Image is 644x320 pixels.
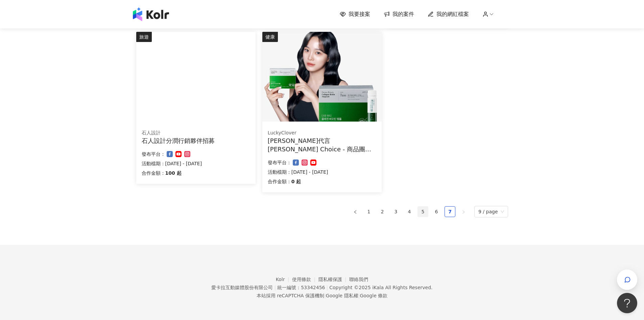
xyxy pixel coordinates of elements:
span: | [358,293,360,298]
span: | [324,293,326,298]
img: 石人設計行李箱 [136,32,256,122]
p: 100 起 [165,169,182,177]
button: right [458,206,469,217]
div: LuckyClover [268,130,376,136]
span: 我的網紅檔案 [436,10,469,18]
a: Kolr [276,277,292,282]
a: 使用條款 [292,277,318,282]
div: 愛卡拉互動媒體股份有限公司 [211,285,273,290]
a: 我的網紅檔案 [428,10,469,18]
li: Previous Page [350,206,361,217]
img: 韓國健康食品功能性膠原蛋白 [262,32,382,122]
a: 我的案件 [384,10,414,18]
a: 6 [431,207,442,217]
div: 旅遊 [136,32,152,42]
span: | [274,285,276,290]
span: 我要接案 [349,10,370,18]
a: Google 隱私權 [326,293,358,298]
span: 本站採用 reCAPTCHA 保護機制 [257,292,387,300]
img: logo [133,7,169,21]
div: 健康 [262,32,278,42]
div: Copyright © 2025 All Rights Reserved. [329,285,432,290]
div: 石人設計分潤行銷夥伴招募 [142,136,250,145]
div: 統一編號：53342456 [277,285,325,290]
a: 2 [377,207,387,217]
p: 活動檔期：[DATE] - [DATE] [142,159,250,168]
a: 隱私權保護 [318,277,350,282]
span: 我的案件 [392,10,414,18]
a: Google 條款 [360,293,387,298]
p: 發布平台： [268,158,291,167]
a: 3 [391,207,401,217]
li: Next Page [458,206,469,217]
p: 活動檔期：[DATE] - [DATE] [268,168,376,176]
p: 合作金額： [268,177,291,186]
a: 1 [364,207,374,217]
button: left [350,206,361,217]
span: right [461,210,466,214]
a: 我要接案 [340,10,370,18]
span: left [353,210,357,214]
span: 9 / page [478,206,504,217]
a: 5 [418,207,428,217]
div: Page Size [474,206,508,217]
a: iKala [372,285,384,290]
span: | [326,285,328,290]
p: 0 起 [291,177,301,186]
div: [PERSON_NAME]代言 [PERSON_NAME] Choice - 商品團購 -膠原蛋白 [268,136,376,153]
p: 發布平台： [142,150,165,158]
div: 石人設計 [142,130,250,136]
p: 合作金額： [142,169,165,177]
a: 聯絡我們 [349,277,368,282]
iframe: Help Scout Beacon - Open [617,293,637,313]
a: 4 [404,207,414,217]
a: 7 [445,207,455,217]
